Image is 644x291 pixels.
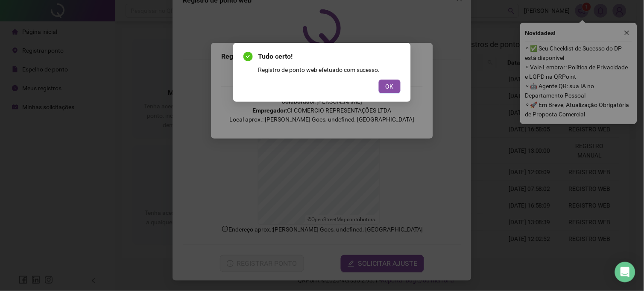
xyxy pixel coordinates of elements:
[386,82,394,91] span: OK
[379,80,401,93] button: OK
[615,262,635,282] div: Open Intercom Messenger
[258,51,401,62] span: Tudo certo!
[243,52,253,61] span: check-circle
[258,65,401,74] div: Registro de ponto web efetuado com sucesso.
